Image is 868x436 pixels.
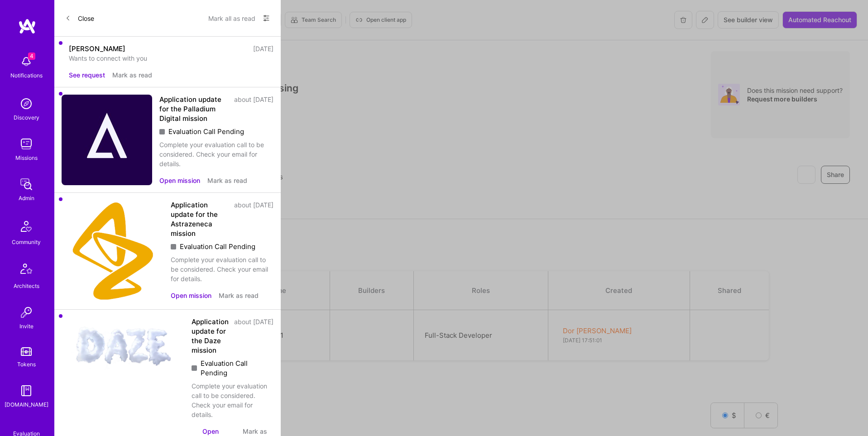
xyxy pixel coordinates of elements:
div: [DOMAIN_NAME] [5,400,48,409]
img: discovery [17,95,35,113]
div: Complete your evaluation call to be considered. Check your email for details. [192,381,273,419]
div: about [DATE] [234,95,273,123]
div: Discovery [14,113,39,122]
div: [DATE] [253,44,273,53]
div: Evaluation Call Pending [192,359,273,378]
button: See request [69,70,105,80]
div: Complete your evaluation call to be considered. Check your email for details. [159,140,273,168]
img: logo [18,18,36,34]
div: Application update for the Palladium Digital mission [159,95,229,123]
button: Mark as read [219,291,259,300]
img: teamwork [17,135,35,153]
div: Tokens [17,359,36,369]
img: admin teamwork [17,175,35,193]
button: Open mission [171,291,211,300]
div: Missions [15,153,38,163]
button: Mark as read [207,176,247,185]
div: Wants to connect with you [69,53,273,63]
div: Complete your evaluation call to be considered. Check your email for details. [171,255,273,283]
div: Application update for the Astrazeneca mission [171,200,229,238]
div: [PERSON_NAME] [69,44,125,53]
img: Company Logo [62,317,184,374]
div: Community [12,237,41,247]
img: Community [15,216,37,237]
img: guide book [17,382,35,400]
div: Evaluation Call Pending [171,242,273,251]
img: Architects [15,259,37,281]
button: Open mission [159,176,200,185]
button: Mark all as read [208,11,255,25]
div: Admin [19,193,34,203]
div: about [DATE] [234,200,273,238]
img: Invite [17,303,35,321]
div: about [DATE] [234,317,273,355]
div: Notifications [10,71,43,80]
span: 4 [28,53,35,60]
div: Architects [14,281,39,291]
i: icon SelectionTeam [23,422,30,429]
img: Company Logo [62,200,163,302]
img: bell [17,53,35,71]
div: Evaluation Call Pending [159,127,273,136]
img: Company Logo [62,95,152,185]
button: Close [65,11,94,25]
div: Invite [19,321,34,331]
img: tokens [21,347,32,356]
div: Application update for the Daze mission [192,317,229,355]
button: Mark as read [112,70,152,80]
